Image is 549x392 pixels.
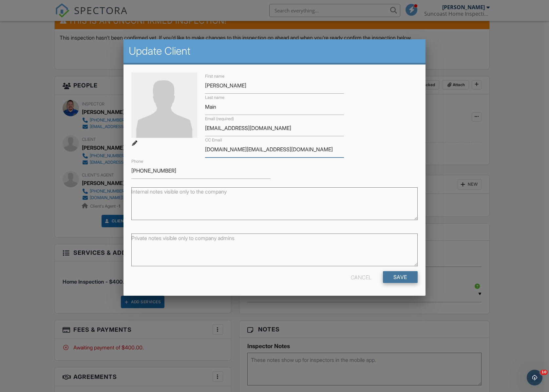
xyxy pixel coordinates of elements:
[131,72,197,138] img: default-user-f0147aede5fd5fa78ca7ade42f37bd4542148d508eef1c3d3ea960f66861d68b.jpg
[383,271,418,283] input: Save
[527,370,542,385] iframe: Intercom live chat
[129,45,420,58] h2: Update Client
[131,159,143,164] label: Phone
[351,271,372,283] div: Cancel
[131,234,235,242] label: Private notes visible only to company admins
[131,188,227,195] label: Internal notes visible only to the company
[540,370,548,375] span: 10
[205,73,224,79] label: First name
[205,116,234,122] label: Email (required)
[205,95,224,101] label: Last name
[205,137,222,143] label: CC Email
